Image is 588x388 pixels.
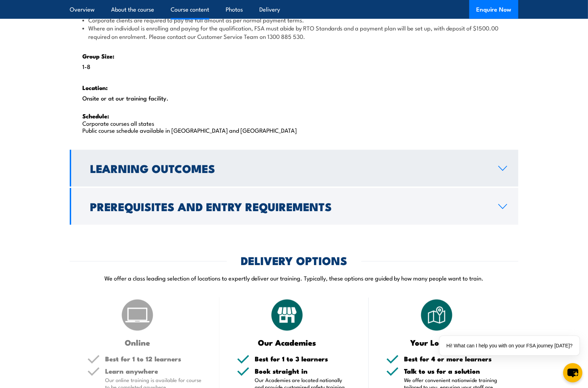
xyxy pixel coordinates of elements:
h5: Best for 1 to 12 learners [105,355,202,362]
div: Hi! What can I help you with on your FSA journey [DATE]? [439,336,580,355]
h2: Learning Outcomes [90,163,487,173]
p: Corporate courses all states Public course schedule available in [GEOGRAPHIC_DATA] and [GEOGRAPHI... [82,112,506,133]
a: Learning Outcomes [70,150,518,187]
p: We offer a class leading selection of locations to expertly deliver our training. Typically, thes... [70,274,518,282]
h2: Prerequisites and Entry Requirements [90,201,487,211]
h5: Talk to us for a solution [404,368,501,374]
strong: Location: [82,83,108,92]
strong: Schedule: [82,111,109,120]
h5: Book straight in [255,368,351,374]
li: Where an individual is enrolling and paying for the qualification, FSA must abide by RTO Standard... [82,24,506,40]
button: chat-button [563,363,582,382]
h5: Best for 4 or more learners [404,355,501,362]
li: Corporate clients are required to pay the full amount as per normal payment terms. [82,16,506,24]
a: Prerequisites and Entry Requirements [70,188,518,225]
h3: Our Academies [237,338,337,346]
h3: Online [87,338,188,346]
h5: Learn anywhere [105,368,202,374]
h2: DELIVERY OPTIONS [241,255,347,265]
h3: Your Location [386,338,487,346]
h5: Best for 1 to 3 learners [255,355,351,362]
strong: Group Size: [82,51,114,61]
